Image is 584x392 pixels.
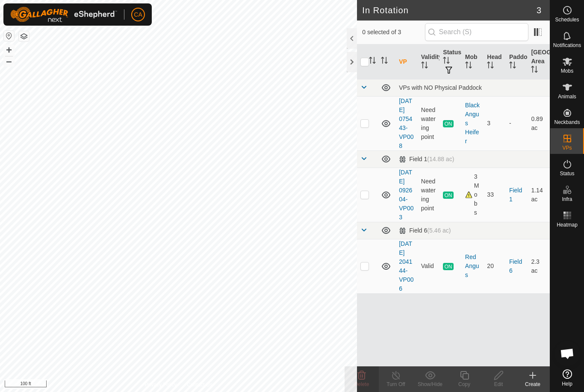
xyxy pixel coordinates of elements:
[531,67,538,74] p-sorticon: Activate to sort
[413,380,447,388] div: Show/Hide
[555,17,579,22] span: Schedules
[399,240,413,292] a: [DATE] 204144-VP006
[4,45,14,55] button: +
[399,169,413,221] a: [DATE] 092604-VP003
[509,63,516,70] p-sorticon: Activate to sort
[399,84,546,91] div: VPs with NO Physical Paddock
[537,4,541,17] span: 3
[10,7,117,22] img: Gallagher Logo
[528,96,550,150] td: 0.89 ac
[560,171,574,176] span: Status
[509,258,522,274] a: Field 6
[19,31,29,41] button: Map Layers
[506,44,528,80] th: Paddock
[465,253,481,280] div: Red Angus
[418,239,440,293] td: Valid
[528,44,550,80] th: [GEOGRAPHIC_DATA] Area
[528,168,550,222] td: 1.14 ac
[528,239,550,293] td: 2.3 ac
[562,381,572,386] span: Help
[562,197,572,202] span: Infra
[187,381,212,389] a: Contact Us
[399,227,451,234] div: Field 6
[465,172,481,217] div: 3 Mobs
[443,192,453,199] span: ON
[4,31,14,41] button: Reset Map
[381,58,388,65] p-sorticon: Activate to sort
[418,44,440,80] th: Validity
[395,44,418,80] th: VP
[562,145,572,150] span: VPs
[550,366,584,390] a: Help
[465,63,472,70] p-sorticon: Activate to sort
[134,10,142,19] span: CA
[425,23,528,41] input: Search (S)
[379,380,413,388] div: Turn Off
[439,44,462,80] th: Status
[443,58,450,65] p-sorticon: Activate to sort
[447,380,481,388] div: Copy
[555,341,580,366] a: Open chat
[4,56,14,66] button: –
[462,44,484,80] th: Mob
[362,28,425,37] span: 0 selected of 3
[418,96,440,150] td: Need watering point
[369,58,376,65] p-sorticon: Activate to sort
[399,156,454,163] div: Field 1
[506,96,528,150] td: -
[553,43,581,48] span: Notifications
[427,156,454,162] span: (14.88 ac)
[557,222,578,227] span: Heatmap
[484,44,506,80] th: Head
[421,63,428,70] p-sorticon: Activate to sort
[481,380,516,388] div: Edit
[484,96,506,150] td: 3
[516,380,550,388] div: Create
[354,381,369,387] span: Delete
[362,5,537,15] h2: In Rotation
[418,168,440,222] td: Need watering point
[554,120,580,125] span: Neckbands
[487,63,494,70] p-sorticon: Activate to sort
[509,187,522,203] a: Field 1
[443,120,453,127] span: ON
[399,97,413,149] a: [DATE] 075443-VP008
[558,94,576,99] span: Animals
[145,381,177,389] a: Privacy Policy
[561,68,573,74] span: Mobs
[484,239,506,293] td: 20
[443,263,453,270] span: ON
[484,168,506,222] td: 33
[427,227,451,234] span: (5.46 ac)
[465,101,481,146] div: Black Angus Heifer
